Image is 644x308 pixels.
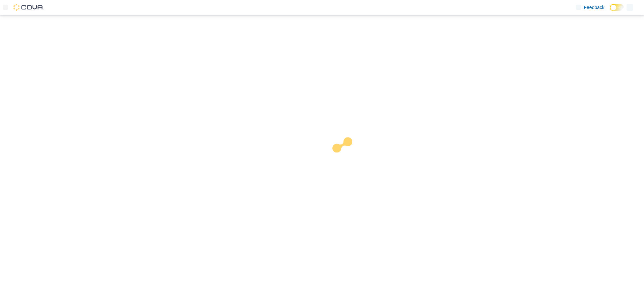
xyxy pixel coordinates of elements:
input: Dark Mode [610,4,624,11]
img: Cova [13,4,44,11]
a: Feedback [573,1,607,14]
span: Feedback [584,4,604,11]
img: cova-loader [322,132,372,183]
